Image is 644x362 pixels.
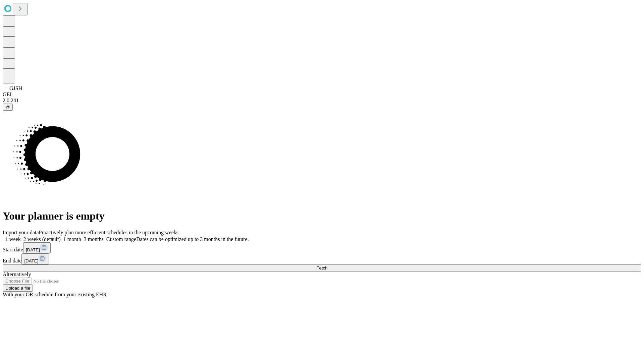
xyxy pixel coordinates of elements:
span: With your OR schedule from your existing EHR [3,292,107,297]
div: GEI [3,92,641,98]
button: [DATE] [23,242,51,253]
span: 1 month [63,236,81,242]
span: Alternatively [3,271,31,277]
span: [DATE] [24,258,38,263]
button: [DATE] [21,253,49,264]
div: End date [3,253,641,264]
span: Fetch [316,265,327,270]
h1: Your planner is empty [3,210,641,222]
span: 3 months [84,236,104,242]
div: Start date [3,242,641,253]
span: Proactively plan more efficient schedules in the upcoming weeks. [39,230,180,235]
div: 2.0.241 [3,98,641,104]
span: Dates can be optimized up to 3 months in the future. [136,236,249,242]
button: Fetch [3,264,641,271]
span: GJSH [9,85,22,91]
span: 1 week [5,236,21,242]
button: Upload a file [3,285,33,292]
span: Import your data [3,230,39,235]
span: Custom range [106,236,136,242]
span: 2 weeks (default) [23,236,61,242]
span: [DATE] [26,247,40,252]
span: @ [5,105,10,110]
button: @ [3,104,13,111]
